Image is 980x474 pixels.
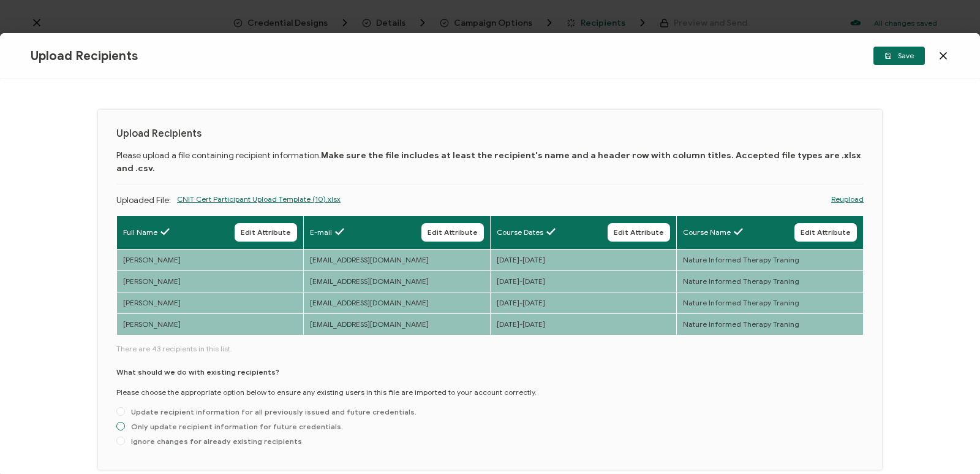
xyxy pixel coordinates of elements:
td: [DATE]-[DATE] [490,292,677,314]
span: Full Name [123,227,157,238]
span: Edit Attribute [614,229,664,236]
td: [EMAIL_ADDRESS][DOMAIN_NAME] [303,250,490,271]
span: Course Name [683,227,731,238]
button: Edit Attribute [421,223,484,242]
td: [PERSON_NAME] [117,292,304,314]
span: Edit Attribute [428,229,478,236]
span: Edit Attribute [801,229,851,236]
td: Nature Informed Therapy Traning [677,292,864,314]
span: Update recipient information for all previously issued and future credentials. [125,407,417,416]
span: Upload Recipients [31,48,138,64]
span: There are 43 recipients in this list. [116,343,864,354]
p: What should we do with existing recipients? [116,367,279,378]
span: CNIT Cert Participant Upload Template (10).xlsx [177,194,341,224]
p: Please upload a file containing recipient information. [116,149,864,175]
td: [DATE]-[DATE] [490,271,677,292]
span: Edit Attribute [241,229,291,236]
td: [EMAIL_ADDRESS][DOMAIN_NAME] [303,314,490,335]
span: Save [884,52,914,59]
td: Nature Informed Therapy Traning [677,271,864,292]
span: E-mail [310,227,332,238]
span: Only update recipient information for future credentials. [125,422,343,431]
td: [EMAIL_ADDRESS][DOMAIN_NAME] [303,271,490,292]
button: Save [873,47,925,65]
button: Edit Attribute [235,223,297,242]
p: Uploaded File: [116,194,171,209]
button: Edit Attribute [608,223,670,242]
h1: Upload Recipients [116,128,864,140]
td: [DATE]-[DATE] [490,314,677,335]
td: Nature Informed Therapy Traning [677,250,864,271]
span: Course Dates [497,227,543,238]
td: [PERSON_NAME] [117,314,304,335]
td: Nature Informed Therapy Traning [677,314,864,335]
span: Ignore changes for already existing recipients [125,437,302,446]
a: Reupload [831,194,864,205]
button: Edit Attribute [794,223,857,242]
td: [PERSON_NAME] [117,271,304,292]
p: Please choose the appropriate option below to ensure any existing users in this file are imported... [116,387,537,398]
td: [EMAIL_ADDRESS][DOMAIN_NAME] [303,292,490,314]
iframe: Chat Widget [919,415,980,474]
td: [PERSON_NAME] [117,250,304,271]
td: [DATE]-[DATE] [490,250,677,271]
b: Make sure the file includes at least the recipient's name and a header row with column titles. Ac... [116,150,861,174]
